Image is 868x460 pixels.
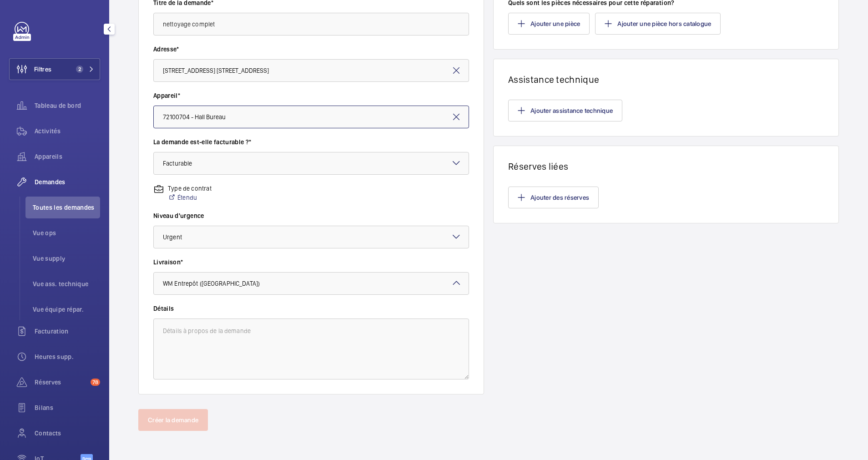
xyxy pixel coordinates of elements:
label: La demande est-elle facturable ?* [153,137,469,147]
span: Urgent [163,233,182,241]
h1: Assistance technique [508,74,824,85]
span: Vue équipe répar. [33,305,100,314]
span: Demandes [35,177,100,187]
span: Bilans [35,403,100,412]
button: Ajouter une pièce [508,13,590,35]
label: Niveau d'urgence [153,211,469,220]
input: Tapez le titre de la demande [153,13,469,35]
span: Vue ops [33,228,100,238]
span: Réserves [35,378,87,387]
label: Appareil* [153,91,469,100]
input: Entrez l'adresse [153,59,469,82]
label: Adresse* [153,45,469,54]
span: Activités [35,126,100,136]
span: Appareils [35,152,100,161]
span: Filtres [34,65,51,74]
button: Filtres2 [9,58,100,80]
button: Créer la demande [138,409,208,431]
span: WM Entrepôt ([GEOGRAPHIC_DATA]) [163,280,260,287]
button: Ajouter des réserves [508,187,599,208]
span: Tableau de bord [35,101,100,110]
span: Vue supply [33,254,100,263]
span: Facturable [163,160,192,167]
button: Ajouter assistance technique [508,100,622,121]
a: Étendu [168,193,212,202]
span: Heures supp. [35,352,100,361]
input: Entrez l'appareil [153,106,469,128]
span: 78 [91,379,100,386]
p: Type de contrat [168,184,212,193]
span: Toutes les demandes [33,203,100,212]
button: Ajouter une pièce hors catalogue [595,13,721,35]
span: Vue ass. technique [33,279,100,288]
h1: Réserves liées [508,161,824,172]
label: Détails [153,304,469,313]
label: Livraison* [153,258,469,267]
span: Facturation [35,327,100,336]
span: Contacts [35,429,100,438]
span: 2 [76,66,83,73]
